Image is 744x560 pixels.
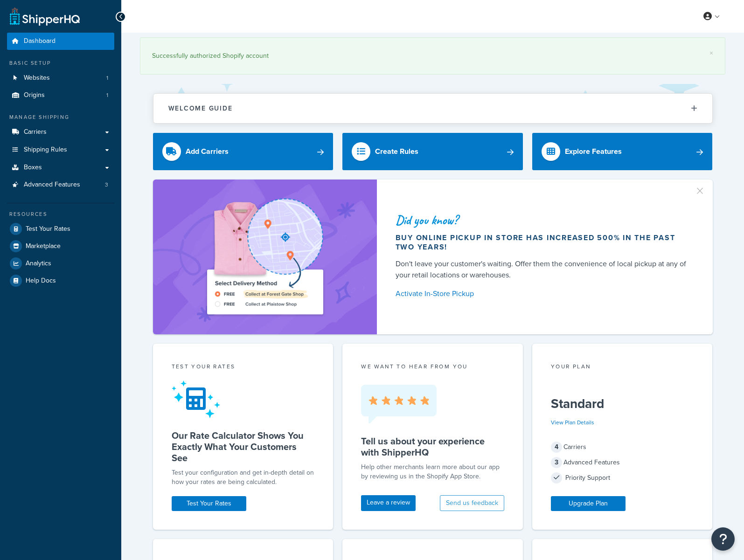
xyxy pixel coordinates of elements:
p: Help other merchants learn more about our app by reviewing us in the Shopify App Store. [361,463,504,481]
div: Basic Setup [7,59,114,67]
span: 3 [105,181,108,189]
a: View Plan Details [551,418,594,427]
div: Explore Features [565,145,622,158]
button: Send us feedback [440,495,504,511]
li: Websites [7,69,114,87]
div: Priority Support [551,471,694,484]
li: Origins [7,87,114,104]
a: Test Your Rates [7,221,114,237]
a: Create Rules [342,133,523,170]
img: ad-shirt-map-b0359fc47e01cab431d101c4b569394f6a03f54285957d908178d52f29eb9668.png [181,194,349,320]
a: Carriers [7,124,114,141]
span: 1 [106,74,108,82]
a: Websites1 [7,69,114,87]
span: 4 [551,442,562,453]
div: Your Plan [551,362,694,373]
span: Carriers [24,128,47,136]
span: Help Docs [26,277,56,285]
h5: Standard [551,396,694,411]
span: 1 [106,91,108,99]
span: 3 [551,457,562,468]
a: Origins1 [7,87,114,104]
div: Don't leave your customer's waiting. Offer them the convenience of local pickup at any of your re... [396,258,690,281]
span: Advanced Features [24,181,80,189]
a: Dashboard [7,33,114,50]
div: Manage Shipping [7,113,114,121]
a: Help Docs [7,272,114,289]
a: Analytics [7,255,114,272]
span: Boxes [24,164,42,172]
button: Open Resource Center [711,527,735,551]
p: we want to hear from you [361,362,504,371]
div: Test your configuration and get in-depth detail on how your rates are being calculated. [172,468,315,487]
div: Successfully authorized Shopify account [152,49,713,62]
span: Test Your Rates [26,225,70,233]
span: Origins [24,91,45,99]
div: Add Carriers [186,145,229,158]
div: Resources [7,210,114,218]
a: Test Your Rates [172,496,246,511]
div: Did you know? [396,214,690,227]
div: Create Rules [375,145,418,158]
a: Upgrade Plan [551,496,626,511]
h5: Our Rate Calculator Shows You Exactly What Your Customers See [172,430,315,463]
a: Activate In-Store Pickup [396,287,690,300]
a: Leave a review [361,495,416,511]
li: Advanced Features [7,176,114,194]
a: Shipping Rules [7,141,114,159]
a: Explore Features [532,133,713,170]
a: Marketplace [7,238,114,255]
h5: Tell us about your experience with ShipperHQ [361,436,504,458]
a: Add Carriers [153,133,334,170]
div: Advanced Features [551,456,694,469]
div: Buy online pickup in store has increased 500% in the past two years! [396,233,690,252]
div: Carriers [551,441,694,454]
span: Analytics [26,260,51,268]
span: Dashboard [24,37,56,45]
a: Advanced Features3 [7,176,114,194]
a: Boxes [7,159,114,176]
h2: Welcome Guide [168,105,233,112]
span: Shipping Rules [24,146,67,154]
span: Marketplace [26,242,61,250]
a: × [709,49,713,57]
div: Test your rates [172,362,315,373]
span: Websites [24,74,50,82]
button: Welcome Guide [153,94,712,123]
